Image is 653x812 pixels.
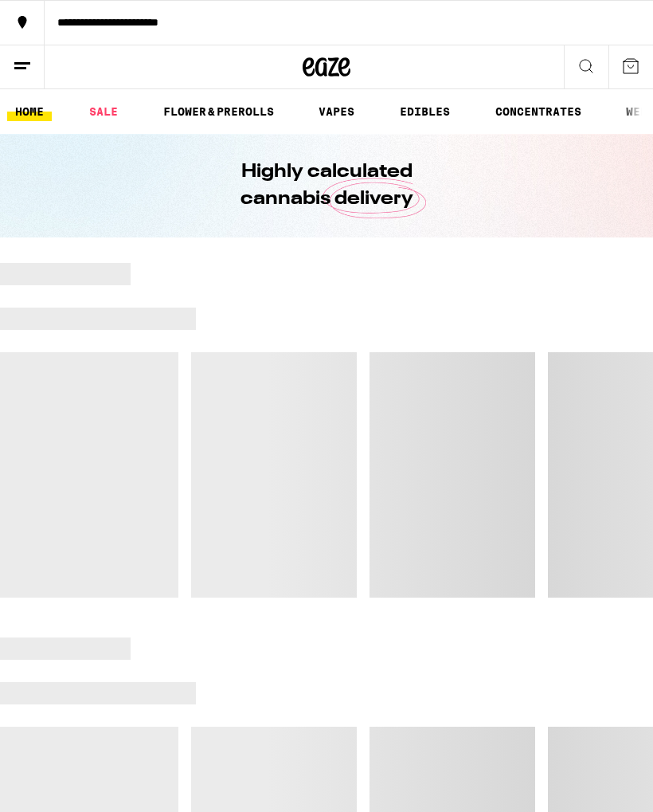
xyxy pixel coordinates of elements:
a: FLOWER & PREROLLS [155,102,282,121]
a: CONCENTRATES [487,102,589,121]
a: EDIBLES [392,102,458,121]
a: HOME [7,102,52,121]
a: VAPES [311,102,362,121]
h1: Highly calculated cannabis delivery [195,159,458,213]
a: SALE [81,102,126,121]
